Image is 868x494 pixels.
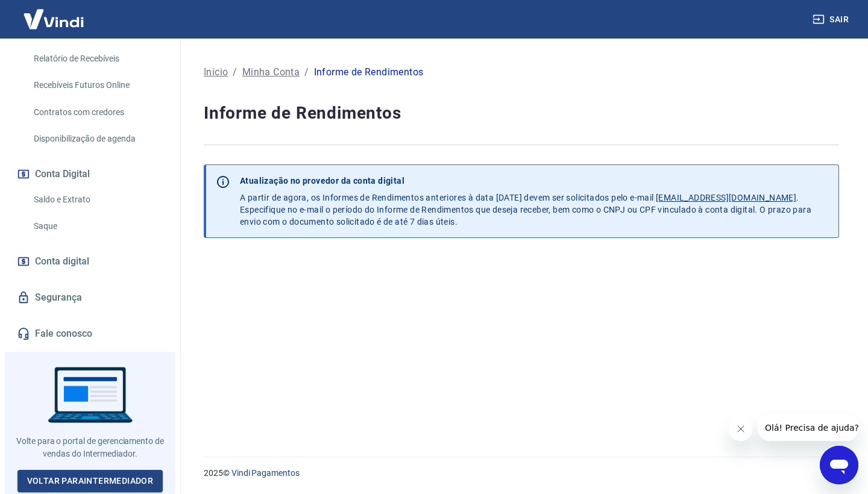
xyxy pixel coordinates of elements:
iframe: Fechar mensagem [729,417,753,441]
iframe: Botão para abrir a janela de mensagens [820,446,858,484]
iframe: Mensagem da empresa [758,414,858,441]
p: / [304,65,309,80]
a: Início [204,65,228,80]
a: Saldo e Extrato [29,187,166,212]
a: Saque [29,214,166,239]
a: Segurança [14,284,166,311]
button: Conta Digital [14,161,166,187]
a: Contratos com credores [29,100,166,125]
h4: Informe de Rendimentos [204,101,839,125]
p: / [233,65,237,80]
a: Minha Conta [242,65,300,80]
a: Relatório de Recebíveis [29,46,166,71]
a: Voltar paraIntermediador [17,470,163,492]
button: Sair [810,8,854,31]
a: Fale conosco [14,320,166,347]
p: A partir de agora, os Informes de Rendimentos anteriores à data [DATE] devem ser solicitados pelo... [240,175,829,228]
a: Disponibilização de agenda [29,127,166,151]
strong: Atualização no provedor da conta digital [240,176,404,186]
span: Olá! Precisa de ajuda? [7,8,101,18]
a: Recebíveis Futuros Online [29,73,166,98]
a: Vindi Pagamentos [231,468,300,478]
img: Vindi [14,1,93,37]
u: [EMAIL_ADDRESS][DOMAIN_NAME] [656,193,796,202]
div: Informe de Rendimentos [314,65,424,80]
a: Conta digital [14,248,166,275]
span: Conta digital [35,253,89,270]
p: 2025 © [204,467,839,480]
